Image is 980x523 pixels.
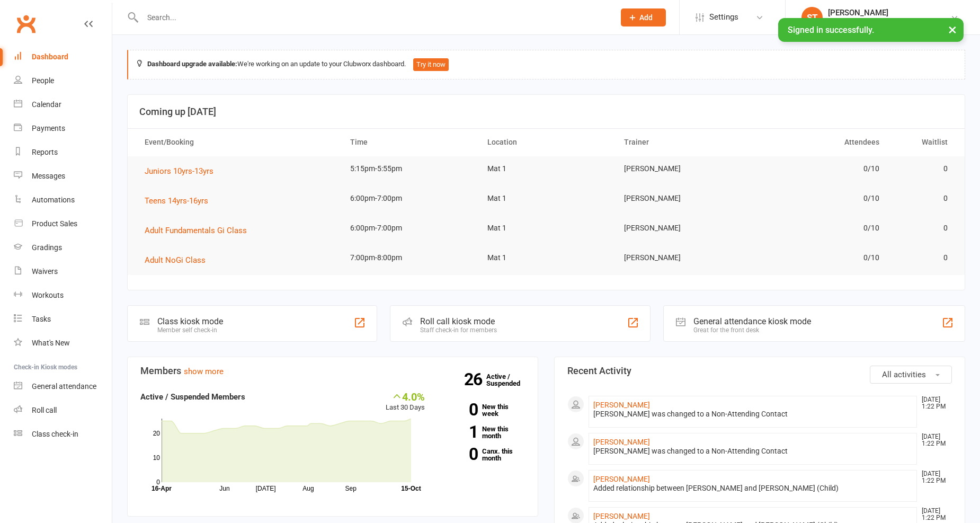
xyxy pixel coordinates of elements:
div: Gradings [32,243,62,252]
span: Adult NoGi Class [145,255,206,265]
th: Time [341,129,478,156]
td: Mat 1 [478,156,615,181]
a: Clubworx [13,11,39,37]
div: Great for the front desk [693,326,811,334]
time: [DATE] 1:22 PM [916,433,951,447]
a: 1New this month [441,426,525,439]
th: Location [478,129,615,156]
td: 0 [889,216,957,241]
h3: Members [140,366,525,376]
td: Mat 1 [478,216,615,241]
div: Tasks [32,315,51,323]
a: Calendar [14,93,112,117]
div: [PERSON_NAME] was changed to a Non-Attending Contact [593,447,912,456]
a: [PERSON_NAME] [593,512,650,520]
a: Tasks [14,307,112,331]
td: 0 [889,245,957,270]
div: Automations [32,196,75,204]
a: People [14,69,112,93]
th: Trainer [614,129,752,156]
button: Try it now [413,58,449,71]
td: Mat 1 [478,186,615,211]
th: Waitlist [889,129,957,156]
div: 4.0% [386,391,425,402]
td: 0/10 [752,245,889,270]
a: Workouts [14,283,112,307]
div: Reports [32,148,58,156]
a: Product Sales [14,212,112,236]
a: Messages [14,164,112,188]
button: Adult Fundamentals Gi Class [145,224,254,237]
time: [DATE] 1:22 PM [916,471,951,484]
span: Adult Fundamentals Gi Class [145,226,247,235]
td: 5:15pm-5:55pm [341,156,478,181]
span: Teens 14yrs-16yrs [145,196,208,206]
td: [PERSON_NAME] [614,186,752,211]
strong: 26 [464,371,486,387]
a: Class kiosk mode [14,422,112,446]
a: 26Active / Suspended [486,365,533,395]
span: All activities [882,370,926,379]
div: Member self check-in [157,326,223,334]
a: Waivers [14,260,112,283]
div: Product Sales [32,219,77,228]
td: [PERSON_NAME] [614,216,752,241]
div: Payments [32,124,65,132]
button: Add [621,8,666,26]
span: Juniors 10yrs-13yrs [145,166,213,176]
div: We're working on an update to your Clubworx dashboard. [127,50,965,79]
div: Messages [32,172,65,180]
h3: Coming up [DATE] [139,107,953,117]
strong: Active / Suspended Members [140,392,245,402]
div: Class check-in [32,430,78,438]
td: [PERSON_NAME] [614,245,752,270]
div: Waivers [32,267,58,276]
a: [PERSON_NAME] [593,401,650,409]
a: Automations [14,188,112,212]
a: Payments [14,117,112,140]
td: [PERSON_NAME] [614,156,752,181]
a: 0Canx. this month [441,448,525,462]
a: What's New [14,331,112,355]
div: General attendance kiosk mode [693,316,811,326]
time: [DATE] 1:22 PM [916,508,951,521]
td: Mat 1 [478,245,615,270]
a: Gradings [14,236,112,260]
td: 0 [889,156,957,181]
div: Workouts [32,291,64,299]
td: 0/10 [752,156,889,181]
th: Attendees [752,129,889,156]
div: General attendance [32,382,96,391]
h3: Recent Activity [567,366,952,376]
strong: 1 [441,424,478,440]
a: 0New this week [441,403,525,417]
td: 0/10 [752,216,889,241]
div: What's New [32,339,70,347]
a: [PERSON_NAME] [593,438,650,446]
div: Added relationship between [PERSON_NAME] and [PERSON_NAME] (Child) [593,484,912,493]
button: × [943,18,962,41]
div: Galeb Brothers [GEOGRAPHIC_DATA] [828,17,950,27]
a: show more [184,367,224,376]
span: Signed in successfully. [788,25,874,35]
div: Roll call kiosk mode [420,316,497,326]
a: Dashboard [14,45,112,69]
td: 0/10 [752,186,889,211]
strong: 0 [441,402,478,418]
td: 7:00pm-8:00pm [341,245,478,270]
button: Adult NoGi Class [145,254,213,267]
div: Last 30 Days [386,391,425,413]
input: Search... [139,10,607,25]
time: [DATE] 1:22 PM [916,396,951,410]
button: All activities [870,366,952,384]
div: ST [801,7,823,28]
div: Class kiosk mode [157,316,223,326]
th: Event/Booking [135,129,341,156]
button: Juniors 10yrs-13yrs [145,165,221,178]
div: Calendar [32,100,61,109]
div: [PERSON_NAME] was changed to a Non-Attending Contact [593,410,912,419]
div: Roll call [32,406,57,414]
td: 6:00pm-7:00pm [341,216,478,241]
span: Settings [709,5,738,29]
div: [PERSON_NAME] [828,8,950,17]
